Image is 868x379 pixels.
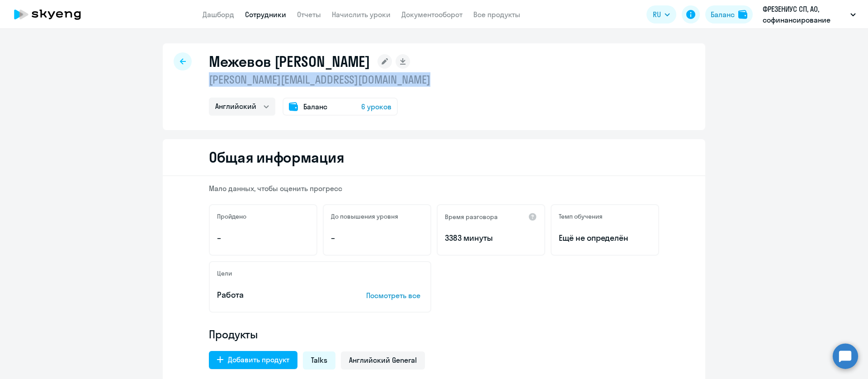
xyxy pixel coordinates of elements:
[758,4,860,25] button: ФРЕЗЕНИУС СП, АО, софинансирование
[217,212,246,220] h5: Пройдено
[763,4,847,25] p: ФРЕЗЕНИУС СП, АО, софинансирование
[209,327,659,342] h4: Продукты
[297,10,321,19] a: Отчеты
[445,232,537,244] p: 3383 минуты
[361,101,392,112] span: 6 уроков
[559,212,603,220] h5: Темп обучения
[311,355,327,365] span: Talks
[366,290,423,301] p: Посмотреть все
[217,232,309,244] p: –
[209,351,297,369] button: Добавить продукт
[209,52,370,70] h1: Межевов [PERSON_NAME]
[559,232,651,244] span: Ещё не определён
[209,148,344,166] h2: Общая информация
[738,10,747,19] img: balance
[646,5,676,23] button: RU
[245,10,286,19] a: Сотрудники
[445,213,498,221] h5: Время разговора
[331,232,423,244] p: –
[401,10,462,19] a: Документооборот
[331,212,398,220] h5: До повышения уровня
[203,10,234,19] a: Дашборд
[711,9,735,20] div: Баланс
[217,269,232,277] h5: Цели
[228,354,289,365] div: Добавить продукт
[217,289,338,301] p: Работа
[473,10,520,19] a: Все продукты
[209,72,430,87] p: [PERSON_NAME][EMAIL_ADDRESS][DOMAIN_NAME]
[209,183,659,193] p: Мало данных, чтобы оценить прогресс
[653,9,661,20] span: RU
[332,10,391,19] a: Начислить уроки
[705,5,753,23] button: Балансbalance
[349,355,417,365] span: Английский General
[303,101,327,112] span: Баланс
